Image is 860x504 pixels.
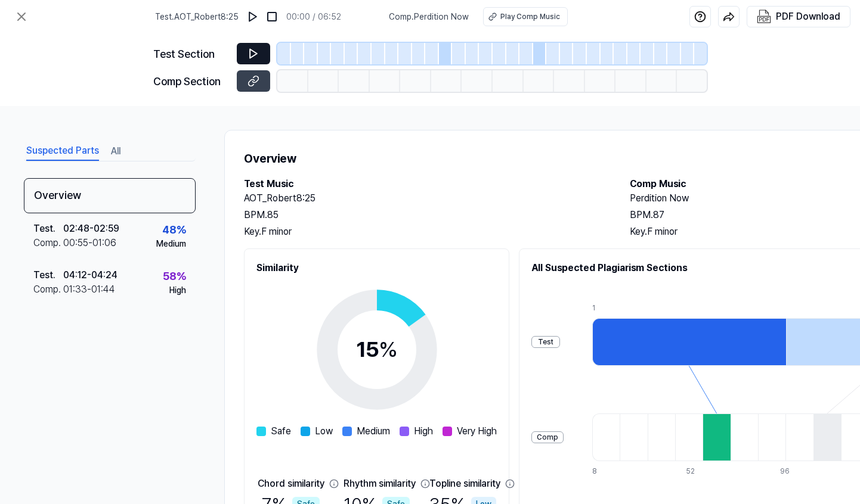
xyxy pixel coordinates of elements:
span: High [414,424,433,438]
h2: Test Music [244,177,606,191]
div: Play Comp Music [500,11,560,22]
div: 48 % [162,222,186,238]
button: All [111,142,120,161]
img: help [694,11,706,23]
div: 02:48 - 02:59 [63,222,119,236]
div: 96 [780,466,808,477]
span: Safe [271,424,291,438]
img: play [247,11,259,23]
div: Rhythm similarity [344,477,416,491]
div: Test . [33,268,63,282]
div: 04:12 - 04:24 [63,268,117,282]
div: Comp . [33,282,63,297]
div: 15 [356,334,398,366]
div: Topline similarity [429,477,500,491]
div: Comp . [33,236,63,250]
img: share [723,11,735,23]
span: Low [315,424,333,438]
div: 00:55 - 01:06 [63,236,116,250]
div: PDF Download [776,9,840,24]
h2: Similarity [256,261,497,275]
span: Very High [457,424,497,438]
h2: AOT_Robert8:25 [244,191,606,206]
div: Overview [24,178,196,213]
div: Test Section [153,46,230,62]
div: 1 [592,303,786,313]
div: Comp Section [153,73,230,89]
span: Medium [357,424,390,438]
img: PDF Download [757,10,771,24]
div: BPM. 85 [244,208,606,222]
div: 8 [592,466,620,477]
div: 52 [686,466,713,477]
img: stop [266,11,278,23]
div: Key. F minor [244,225,606,239]
span: Comp . Perdition Now [389,11,469,23]
div: 58 % [163,268,186,284]
button: PDF Download [754,7,843,27]
div: 01:33 - 01:44 [63,282,115,297]
div: 00:00 / 06:52 [286,11,341,23]
div: Chord similarity [258,477,324,491]
div: Medium [156,238,186,250]
div: Comp [531,431,564,443]
span: % [379,337,398,362]
button: Play Comp Music [483,7,568,26]
div: Test . [33,222,63,236]
div: Test [531,336,560,348]
span: Test . AOT_Robert8:25 [155,11,239,23]
div: High [169,284,186,297]
button: Suspected Parts [26,142,99,161]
